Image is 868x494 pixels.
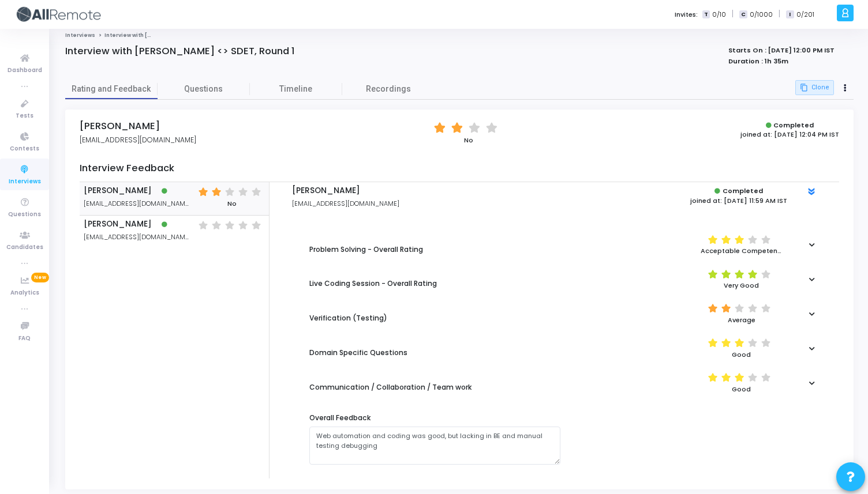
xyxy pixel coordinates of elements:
[84,186,152,196] span: [PERSON_NAME]
[366,83,411,95] span: Recordings
[65,46,295,57] div: Interview with [PERSON_NAME] <> SDET, Round 1
[701,384,782,394] div: Good
[31,273,49,282] span: New
[250,83,342,95] span: Timeline
[18,334,31,344] span: FAQ
[14,3,101,26] img: logo
[712,10,726,20] span: 0/10
[434,135,503,145] div: No
[795,80,834,95] button: Clone
[16,111,33,121] span: Tests
[199,199,265,209] div: No
[9,177,41,187] span: Interviews
[702,10,710,19] span: T
[800,84,808,92] mat-icon: content_copy
[773,120,814,130] strong: Completed
[309,413,560,424] div: Overall Feedback
[690,196,787,206] div: joined at: [DATE] 11:59 AM IST
[65,83,158,95] span: Rating and Feedback
[84,220,152,229] span: [PERSON_NAME]
[728,46,835,55] strong: Starts On : [DATE] 12:00 PM IST
[732,8,734,20] span: |
[701,350,782,360] div: Good
[701,315,782,325] div: Average
[739,10,747,19] span: C
[84,199,189,209] span: [EMAIL_ADDRESS][DOMAIN_NAME]
[779,8,780,20] span: |
[675,10,698,20] label: Invites:
[292,186,549,196] h5: [PERSON_NAME]
[80,120,196,132] h4: [PERSON_NAME]
[8,66,42,76] span: Dashboard
[309,278,437,289] div: Live Coding Session - Overall Rating
[292,199,399,208] span: [EMAIL_ADDRESS][DOMAIN_NAME]
[158,83,250,95] span: Questions
[786,10,794,19] span: I
[796,10,814,20] span: 0/201
[723,186,763,195] strong: Completed
[80,135,196,145] span: [EMAIL_ADDRESS][DOMAIN_NAME]
[8,210,41,220] span: Questions
[701,246,782,256] div: Acceptable Competency
[309,244,423,255] div: Problem Solving - Overall Rating
[750,10,773,20] span: 0/1000
[6,243,43,252] span: Candidates
[10,144,39,154] span: Contests
[309,348,407,359] div: Domain Specific Questions
[65,32,854,39] nav: breadcrumb
[65,32,95,39] a: Interviews
[728,56,788,66] strong: Duration : 1h 35m
[104,32,237,39] span: Interview with [PERSON_NAME] <> SDET, Round 1
[80,163,839,182] h4: Interview Feedback
[309,382,472,393] div: Communication / Collaboration / Team work
[701,281,782,291] div: Very Good
[84,232,189,242] span: [EMAIL_ADDRESS][DOMAIN_NAME]
[10,288,39,298] span: Analytics
[740,130,839,139] div: joined at: [DATE] 12:04 PM IST
[309,313,387,324] div: Verification (Testing)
